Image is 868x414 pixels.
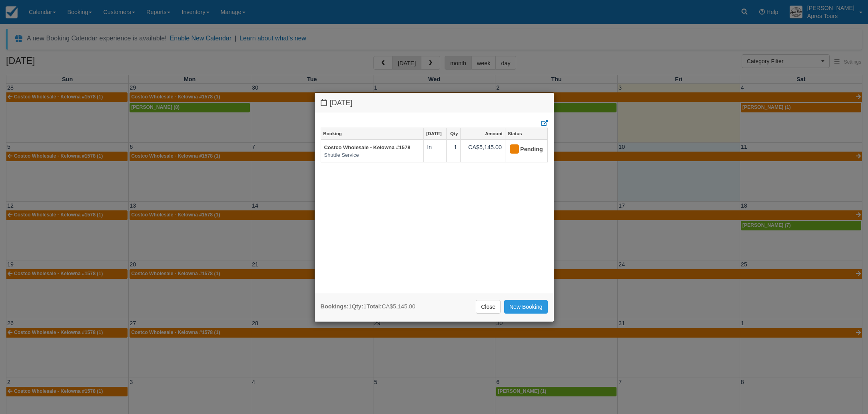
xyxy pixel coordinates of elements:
td: 1 [446,140,460,162]
strong: Total: [367,303,382,310]
a: Booking [321,128,424,139]
a: Costco Wholesale - Kelowna #1578 [324,144,411,150]
h4: [DATE] [321,99,548,107]
a: Close [476,300,501,314]
em: Shuttle Service [324,152,421,159]
td: CA$5,145.00 [461,140,505,162]
a: Qty [447,128,460,139]
a: [DATE] [424,128,446,139]
div: 1 1 CA$5,145.00 [321,302,415,311]
a: Amount [461,128,505,139]
a: New Booking [504,300,548,314]
a: Status [505,128,547,139]
strong: Bookings: [321,303,349,310]
strong: Qty: [352,303,363,310]
td: In [424,140,447,162]
div: Pending [509,143,537,156]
